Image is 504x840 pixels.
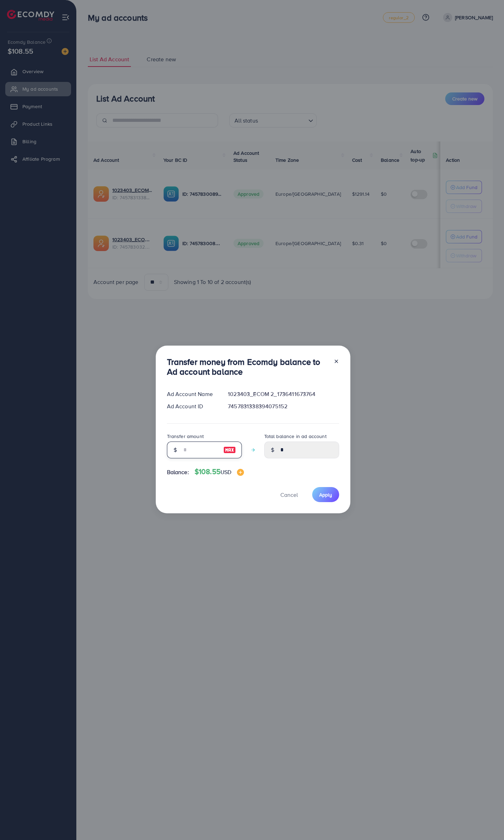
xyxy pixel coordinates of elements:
h4: $108.55 [195,467,244,476]
iframe: Chat [474,808,499,835]
div: Ad Account Name [161,390,223,398]
div: Ad Account ID [161,402,223,410]
button: Apply [312,487,339,502]
span: Cancel [280,491,298,499]
h3: Transfer money from Ecomdy balance to Ad account balance [167,357,328,377]
span: USD [220,468,231,476]
span: Apply [319,491,332,498]
img: image [223,446,236,454]
div: 7457831338394075152 [222,402,344,410]
img: image [237,469,244,476]
button: Cancel [272,487,307,502]
div: 1023403_ECOM 2_1736411673764 [222,390,344,398]
span: Balance: [167,468,189,476]
label: Total balance in ad account [264,433,327,440]
label: Transfer amount [167,433,204,440]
